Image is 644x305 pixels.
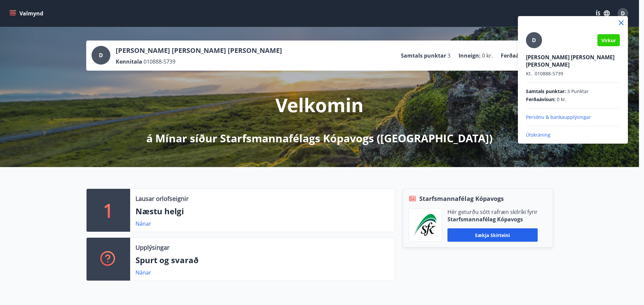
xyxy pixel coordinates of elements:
span: 0 kr. [557,96,567,103]
span: Kt. [526,70,532,77]
span: Samtals punktar : [526,88,566,95]
span: D [532,36,536,44]
span: Virkur [601,37,616,44]
p: Persónu & bankaupplýsingar [526,114,620,121]
span: Ferðaávísun : [526,96,555,103]
p: 010888-5739 [526,70,620,77]
span: 3 Punktar [567,88,589,95]
p: Útskráning [526,132,620,138]
p: [PERSON_NAME] [PERSON_NAME] [PERSON_NAME] [526,54,620,68]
